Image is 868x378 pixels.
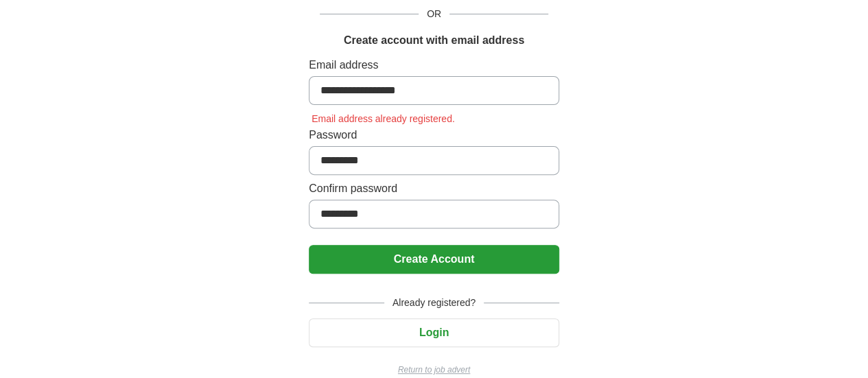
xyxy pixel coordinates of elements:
[309,180,559,197] label: Confirm password
[309,327,559,338] a: Login
[309,57,559,73] label: Email address
[309,113,458,124] span: Email address already registered.
[309,364,559,376] a: Return to job advert
[344,32,524,49] h1: Create account with email address
[384,296,484,310] span: Already registered?
[419,7,449,21] span: OR
[309,245,559,274] button: Create Account
[309,127,559,143] label: Password
[309,318,559,347] button: Login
